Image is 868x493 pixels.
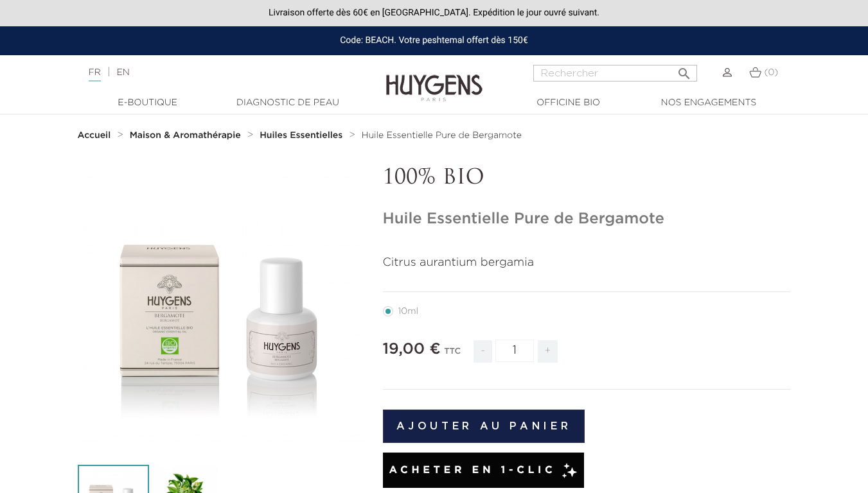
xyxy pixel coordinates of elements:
strong: Maison & Aromathérapie [130,131,241,140]
strong: Huiles Essentielles [260,131,342,140]
img: Huygens [386,54,483,103]
div: | [82,65,352,80]
a: Nos engagements [644,96,773,110]
a: Maison & Aromathérapie [130,130,244,141]
span: 19,00 € [383,342,441,357]
a: EN [116,68,129,77]
div: TTC [444,338,461,372]
a: Diagnostic de peau [224,96,352,110]
label: 10ml [383,306,434,316]
span: + [538,340,558,363]
input: Quantité [495,340,534,362]
span: - [474,340,492,363]
a: Huile Essentielle Pure de Bergamote [362,130,522,141]
i:  [677,62,692,78]
p: Citrus aurantium bergamia [383,254,791,272]
button: Ajouter au panier [383,410,585,443]
p: 100% BIO [383,166,791,191]
button:  [673,61,696,78]
a: FR [89,68,101,82]
a: Officine Bio [504,96,633,110]
span: Huile Essentielle Pure de Bergamote [362,131,522,140]
a: E-Boutique [84,96,212,110]
span: (0) [764,68,778,77]
strong: Accueil [78,131,111,140]
h1: Huile Essentielle Pure de Bergamote [383,210,791,229]
input: Rechercher [533,65,697,82]
a: Accueil [78,130,114,141]
a: Huiles Essentielles [260,130,346,141]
